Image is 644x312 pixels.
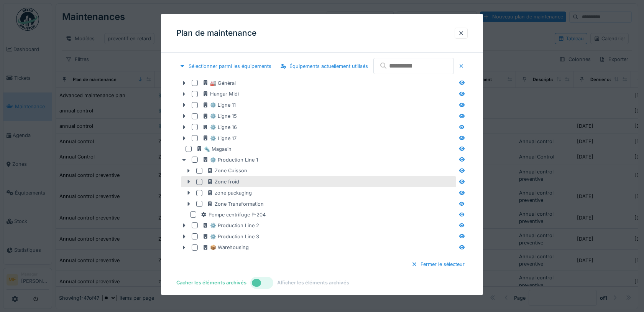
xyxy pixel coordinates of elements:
div: 📦 Warehousing [202,244,249,251]
div: ⚙️ Ligne 17 [202,134,237,142]
div: Zone froid [207,178,239,185]
h3: Plan de maintenance [176,28,256,38]
div: Fermer le sélecteur [408,259,468,269]
div: Zone Transformation [207,200,264,207]
div: Hangar Midi [202,90,239,97]
div: 🏭 Général [202,79,236,86]
div: ⚙️ Production Line 2 [202,221,259,229]
div: ⚙️ Production Line 3 [202,233,259,240]
div: Sélectionner parmi les équipements [176,61,274,71]
div: ⚙️ Ligne 16 [202,123,237,130]
div: ⚙️ Production Line 1 [202,156,258,163]
div: Équipements actuellement utilisés [277,61,371,71]
div: zone packaging [207,189,252,196]
div: ⚙️ Ligne 11 [202,101,236,109]
div: Pompe centrifuge P-204 [201,211,266,218]
div: ⚙️ Ligne 15 [202,112,237,120]
div: Zone Cuisson [207,167,247,174]
label: Cacher les éléments archivés [176,279,246,286]
div: 🔩 Magasin [196,145,232,152]
label: Afficher les éléments archivés [277,279,349,286]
